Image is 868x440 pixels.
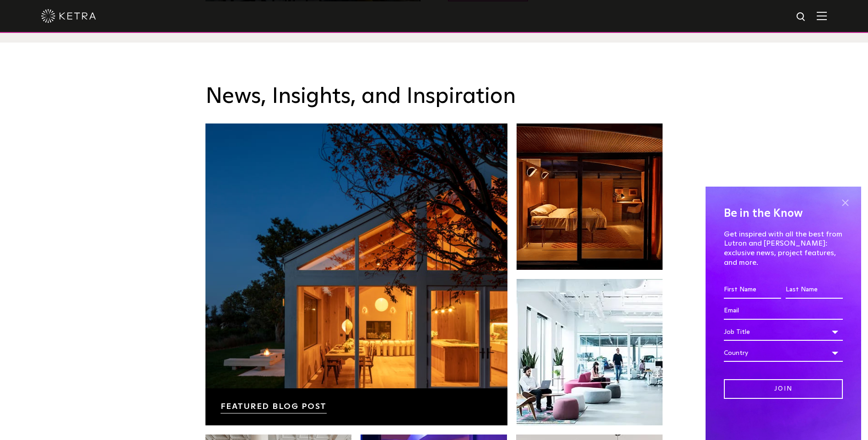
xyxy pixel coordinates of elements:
[786,281,843,299] input: Last Name
[41,9,96,23] img: ketra-logo-2019-white
[724,230,843,268] p: Get inspired with all the best from Lutron and [PERSON_NAME]: exclusive news, project features, a...
[205,84,663,110] h3: News, Insights, and Inspiration
[796,11,807,23] img: search icon
[724,379,843,399] input: Join
[724,302,843,320] input: Email
[724,281,781,299] input: First Name
[724,323,843,341] div: Job Title
[724,205,843,222] h4: Be in the Know
[724,344,843,362] div: Country
[817,11,827,20] img: Hamburger%20Nav.svg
